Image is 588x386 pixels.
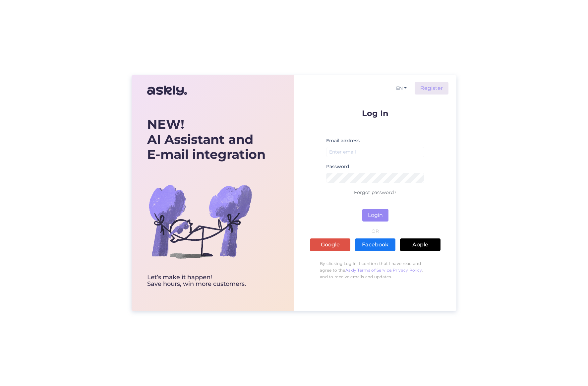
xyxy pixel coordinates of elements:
[326,147,424,157] input: Enter email
[371,229,380,233] span: OR
[310,257,441,284] p: By clicking Log In, I confirm that I have read and agree to the , , and to receive emails and upd...
[310,238,350,251] a: Google
[147,274,265,288] div: Let’s make it happen! Save hours, win more customers.
[310,109,441,117] p: Log In
[393,84,409,93] button: EN
[345,268,392,273] a: Askly Terms of Service
[326,163,349,170] label: Password
[147,168,253,274] img: bg-askly
[147,117,265,162] div: AI Assistant and E-mail integration
[393,268,422,273] a: Privacy Policy
[415,82,448,95] a: Register
[147,83,187,98] img: Askly
[147,116,184,132] b: NEW!
[354,189,396,195] a: Forgot password?
[326,137,360,144] label: Email address
[400,238,441,251] a: Apple
[355,238,395,251] a: Facebook
[362,209,388,222] button: Login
